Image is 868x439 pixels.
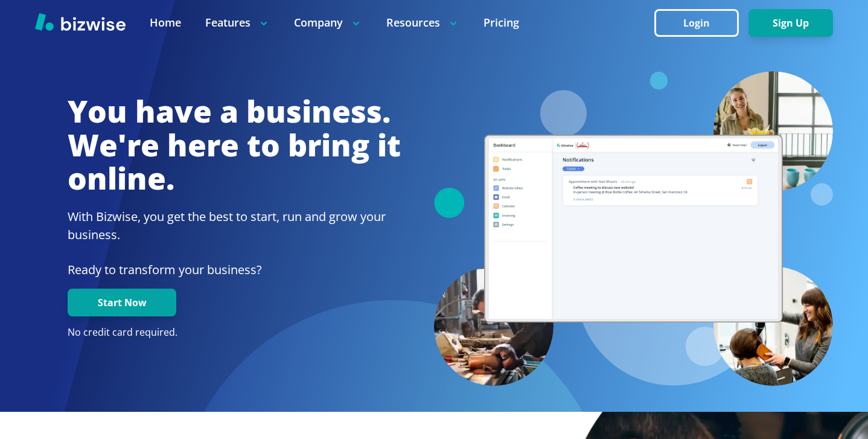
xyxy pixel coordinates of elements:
p: Company [294,15,362,30]
button: Start Now [68,289,176,316]
button: Login [654,9,739,37]
a: Login [654,18,748,29]
h2: With Bizwise, you get the best to start, run and grow your business. [68,208,401,244]
p: No credit card required. [68,326,401,339]
a: Home [150,15,181,30]
img: Bizwise Logo [35,13,126,31]
a: Start Now [68,297,176,309]
a: Pricing [483,15,519,30]
a: Sign Up [748,18,833,29]
p: Ready to transform your business? [68,261,401,279]
p: Resources [386,15,459,30]
p: Features [205,15,270,30]
button: Sign Up [748,9,833,37]
h1: You have a business. We're here to bring it online. [68,95,401,196]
